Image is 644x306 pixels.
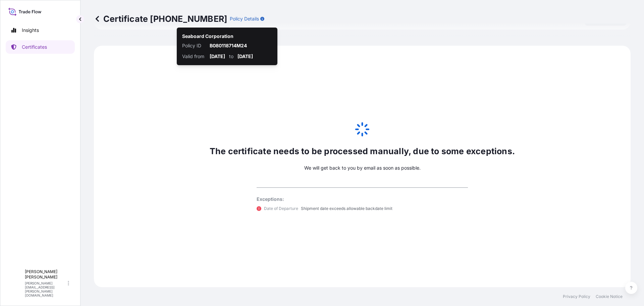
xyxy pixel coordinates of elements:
p: Shipment date exceeds allowable backdate limit [301,205,392,212]
a: Cookie Notice [596,294,623,299]
p: We will get back to you by email as soon as possible. [304,165,421,171]
p: Certificates [22,44,47,50]
p: Certificate [PHONE_NUMBER] [94,13,227,24]
p: The certificate needs to be processed manually, due to some exceptions. [210,146,515,157]
span: D [13,280,18,287]
p: Valid from [182,53,206,60]
p: Date of Departure [264,205,298,212]
p: to [229,53,233,60]
p: Insights [22,27,39,34]
a: Privacy Policy [563,294,590,299]
p: Policy Details [230,15,259,22]
p: [DATE] [237,53,253,60]
p: B080118714M24 [210,42,272,49]
a: Certificates [6,40,75,54]
p: [PERSON_NAME] [PERSON_NAME] [25,269,66,280]
p: Exceptions: [257,196,468,203]
a: Insights [6,24,75,37]
p: [PERSON_NAME][EMAIL_ADDRESS][PERSON_NAME][DOMAIN_NAME] [25,281,66,297]
p: [DATE] [210,53,225,60]
p: Seaboard Corporation [182,33,233,40]
p: Policy ID [182,42,206,49]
